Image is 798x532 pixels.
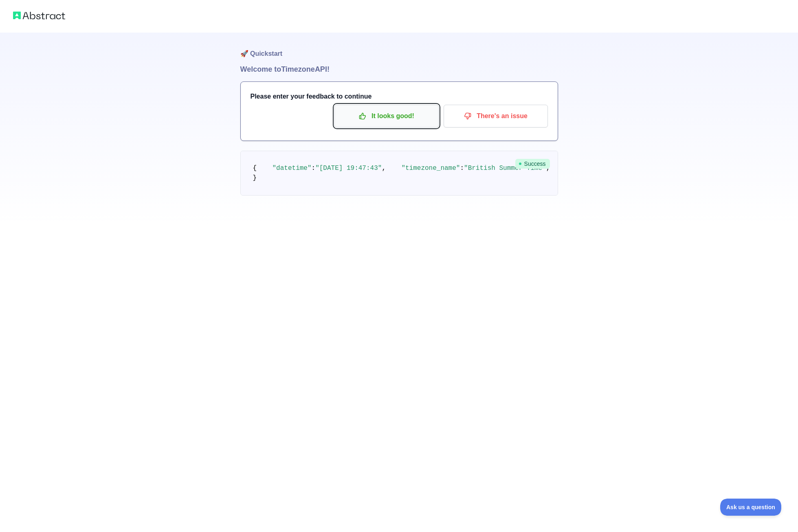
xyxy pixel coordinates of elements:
[273,165,312,172] span: "datetime"
[401,165,460,172] span: "timezone_name"
[444,105,548,128] button: There's an issue
[240,64,558,75] h1: Welcome to Timezone API!
[720,499,782,516] iframe: Toggle Customer Support
[450,109,542,123] p: There's an issue
[334,105,439,128] button: It looks good!
[240,33,558,64] h1: 🚀 Quickstart
[460,165,464,172] span: :
[382,165,386,172] span: ,
[464,165,546,172] span: "British Summer Time"
[515,159,550,169] span: Success
[341,109,433,123] p: It looks good!
[253,165,257,172] span: {
[312,165,316,172] span: :
[13,10,65,21] img: Abstract logo
[315,165,382,172] span: "[DATE] 19:47:43"
[251,92,548,101] h3: Please enter your feedback to continue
